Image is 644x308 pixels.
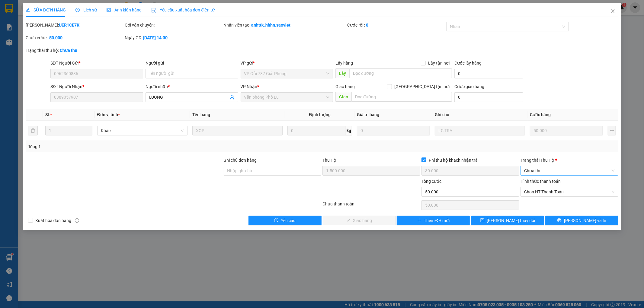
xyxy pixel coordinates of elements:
[241,84,258,89] span: VP Nhận
[524,166,615,175] span: Chưa thu
[521,157,618,164] div: Trạng thái Thu Hộ
[50,60,143,66] div: SĐT Người Gửi
[75,8,80,12] span: clock-circle
[426,157,480,164] span: Phí thu hộ khách nhận trả
[192,112,210,117] span: Tên hàng
[545,216,618,225] button: printer[PERSON_NAME] và In
[143,35,168,40] b: [DATE] 14:30
[610,9,615,14] span: close
[322,201,421,211] div: Chưa thanh toán
[224,158,257,163] label: Ghi chú đơn hàng
[151,8,156,13] img: icon
[454,61,482,65] label: Cước lấy hàng
[26,47,148,54] div: Trạng thái thu hộ:
[60,48,77,53] b: Chưa thu
[230,95,235,100] span: user-add
[309,112,331,117] span: Định lượng
[357,112,379,117] span: Giá trị hàng
[426,60,452,66] span: Lấy tận nơi
[281,217,296,224] span: Yêu cầu
[49,35,62,40] b: 50.000
[244,69,330,78] span: VP Gửi 787 Giải Phóng
[323,216,396,225] button: checkGiao hàng
[521,179,561,184] label: Hình thức thanh toán
[471,216,544,225] button: save[PERSON_NAME] thay đổi
[146,83,238,90] div: Người nhận
[346,126,352,135] span: kg
[33,217,74,224] span: Xuất hóa đơn hàng
[557,218,562,223] span: printer
[28,126,38,135] button: delete
[45,112,50,117] span: SL
[26,22,123,28] div: [PERSON_NAME]:
[564,217,606,224] span: [PERSON_NAME] và In
[50,83,143,90] div: SĐT Người Nhận
[454,84,484,89] label: Cước giao hàng
[252,23,291,27] b: anhttk_hhhn.saoviet
[274,218,278,223] span: exclamation-circle
[435,126,525,135] input: Ghi Chú
[417,218,421,223] span: plus
[107,8,111,12] span: picture
[75,8,97,12] span: Lịch sử
[480,218,485,223] span: save
[244,93,330,102] span: Văn phòng Phố Lu
[248,216,322,225] button: exclamation-circleYêu cầu
[608,126,616,135] button: plus
[366,23,368,27] b: 0
[26,8,30,12] span: edit
[146,60,238,66] div: Người gửi
[335,84,355,89] span: Giao hàng
[524,187,615,196] span: Chọn HT Thanh Toán
[26,8,66,12] span: SỬA ĐƠN HÀNG
[125,22,223,28] div: Gói vận chuyển:
[335,92,351,102] span: Giao
[151,8,215,12] span: Yêu cầu xuất hóa đơn điện tử
[454,69,523,78] input: Cước lấy hàng
[454,92,523,102] input: Cước giao hàng
[97,112,120,117] span: Đơn vị tính
[335,61,353,65] span: Lấy hàng
[347,22,445,28] div: Cước rồi :
[224,166,322,176] input: Ghi chú đơn hàng
[335,68,349,78] span: Lấy
[421,179,441,184] span: Tổng cước
[351,92,452,102] input: Dọc đường
[530,112,551,117] span: Cước hàng
[75,218,79,223] span: info-circle
[432,109,527,121] th: Ghi chú
[107,8,142,12] span: Ảnh kiện hàng
[241,60,333,66] div: VP gửi
[487,217,535,224] span: [PERSON_NAME] thay đổi
[101,126,184,135] span: Khác
[192,126,283,135] input: VD: Bàn, Ghế
[349,68,452,78] input: Dọc đường
[26,34,123,41] div: Chưa cước :
[604,3,621,20] button: Close
[322,158,336,163] span: Thu Hộ
[224,22,346,28] div: Nhân viên tạo:
[59,23,79,27] b: UER1CE7K
[530,126,603,135] input: 0
[392,83,452,90] span: [GEOGRAPHIC_DATA] tận nơi
[357,126,430,135] input: 0
[397,216,470,225] button: plusThêm ĐH mới
[125,34,223,41] div: Ngày GD:
[424,217,450,224] span: Thêm ĐH mới
[28,143,248,150] div: Tổng: 1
